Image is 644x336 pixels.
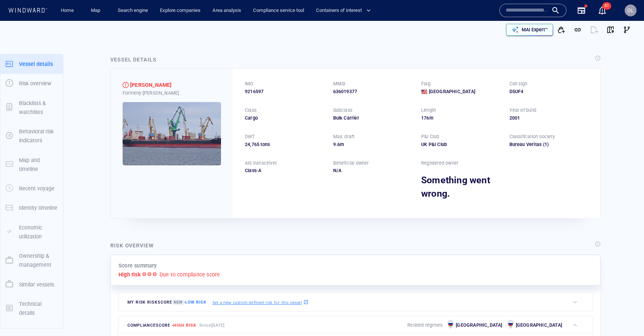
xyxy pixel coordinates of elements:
div: UK P&I Club [421,141,501,148]
p: Similar vessels [19,280,54,289]
a: Ownership & management [0,257,63,264]
button: Identity timeline [0,198,63,218]
div: Bureau Veritas [509,141,542,148]
p: Score summary [119,261,157,270]
div: Cargo [245,115,324,121]
span: . [336,142,337,147]
div: Risk overview [110,241,154,250]
iframe: Chat [612,302,638,330]
a: Recent voyage [0,185,63,192]
a: Area analysis [209,4,244,17]
p: Registered owner [421,160,458,167]
p: MAI Expert™ [522,26,548,33]
p: Map and timeline [19,156,58,174]
button: Vessel details [0,54,63,74]
a: Vessel details [0,60,63,67]
p: Technical details [19,299,58,318]
button: Visual Link Analysis [619,22,635,38]
button: Economic utilization [0,218,63,247]
button: Similar vessels [0,275,63,294]
span: Since [DATE] [199,323,225,328]
p: Identity timeline [19,203,57,212]
p: Behavioral risk indicators [19,127,58,145]
span: ADAM CROWN [130,80,172,89]
span: High risk [173,323,196,328]
a: Behavioral risk indicators [0,132,63,139]
p: DWT [245,133,255,140]
p: Recent voyage [19,184,54,193]
span: m [340,142,344,147]
p: High risk [119,270,141,279]
span: Low risk [185,300,206,305]
p: Set a new custom defined risk for this vessel [212,299,302,305]
p: Beneficial owner [333,160,369,167]
a: Compliance service tool [250,4,307,17]
a: Identity timeline [0,204,63,211]
p: P&I Club [421,133,439,140]
span: OL [627,7,634,13]
p: Year of build [509,107,537,114]
div: Vessel details [110,55,157,64]
button: Get link [569,22,586,38]
span: 9 [333,142,336,147]
button: 81 [593,1,611,19]
a: Similar vessels [0,280,63,288]
button: Blacklists & watchlists [0,93,63,122]
a: Set a new custom defined risk for this vessel [212,298,309,306]
div: Formerly: [PERSON_NAME] [123,90,221,96]
button: Containers of interest [313,4,377,17]
div: Notification center [598,6,607,15]
div: 636019377 [333,88,413,95]
button: Recent voyage [0,179,63,198]
span: [GEOGRAPHIC_DATA] [429,88,475,95]
a: Search engine [115,4,151,17]
span: 6 [337,142,340,147]
p: Due to compliance score [160,270,220,279]
button: Technical details [0,294,63,323]
div: 24,765 tons [245,141,324,148]
button: Ownership & management [0,246,63,275]
p: Length [421,107,436,114]
a: Risk overview [0,80,63,87]
button: View on map [602,22,619,38]
p: Economic utilization [19,223,58,241]
p: Class [245,107,256,114]
button: Home [55,4,79,17]
span: 81 [602,2,611,10]
a: Map [88,4,106,17]
span: Containers of interest [316,6,371,15]
div: Bulk Carrier [333,115,413,121]
p: Subclass [333,107,353,114]
p: Ownership & management [19,251,58,270]
button: MAI Expert™ [506,24,553,36]
p: Vessel details [19,60,53,69]
p: MMSI [333,80,345,87]
p: Classification society [509,133,555,140]
p: [GEOGRAPHIC_DATA] [516,322,562,329]
p: Call sign [509,80,528,87]
h1: Something went wrong. [421,174,501,200]
button: Risk overview [0,74,63,93]
p: Flag [421,80,430,87]
div: D5UF4 [509,88,589,95]
a: Economic utilization [0,228,63,235]
span: 176 [421,115,429,121]
p: [GEOGRAPHIC_DATA] [456,322,502,329]
a: Map and timeline [0,161,63,168]
p: Risk overview [19,79,51,88]
span: (1) [542,141,588,148]
button: Add to vessel list [553,22,569,38]
div: [PERSON_NAME] [130,80,172,89]
a: Home [58,4,77,17]
span: N/A [333,168,342,173]
a: Explore companies [157,4,203,17]
span: New [172,299,184,305]
p: Related regimes [407,322,442,329]
div: High risk [123,82,129,88]
span: m [429,115,433,121]
p: Max. draft [333,133,355,140]
button: Map and timeline [0,150,63,179]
